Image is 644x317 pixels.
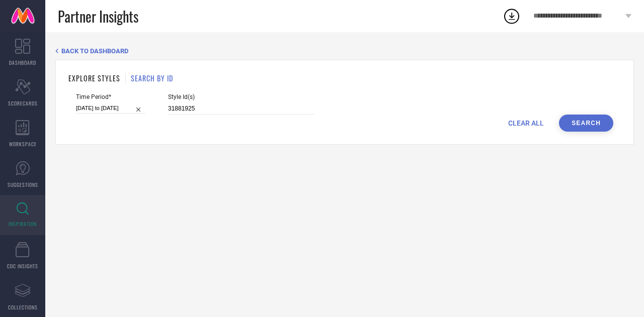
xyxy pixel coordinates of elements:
[131,73,173,83] h1: SEARCH BY ID
[9,140,37,148] span: WORKSPACE
[8,303,38,311] span: COLLECTIONS
[508,119,544,127] span: CLEAR ALL
[9,59,36,66] span: DASHBOARD
[503,7,521,25] div: Open download list
[76,103,145,114] input: Select time period
[58,6,138,27] span: Partner Insights
[168,103,314,115] input: Enter comma separated style ids e.g. 12345, 67890
[8,181,38,188] span: SUGGESTIONS
[559,115,613,132] button: Search
[8,99,38,107] span: SCORECARDS
[55,47,634,55] div: Back TO Dashboard
[76,93,145,100] span: Time Period*
[61,47,128,55] span: BACK TO DASHBOARD
[68,73,120,83] h1: EXPLORE STYLES
[7,262,38,270] span: CDC INSIGHTS
[9,220,37,228] span: INSPIRATION
[168,93,314,100] span: Style Id(s)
